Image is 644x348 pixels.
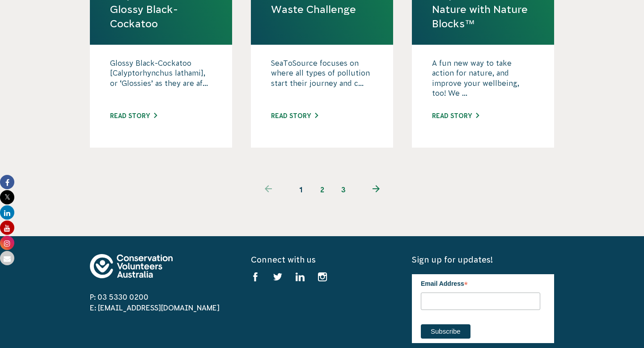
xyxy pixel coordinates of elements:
a: 2 [311,179,333,200]
p: SeaToSource focuses on where all types of pollution start their journey and c... [271,58,373,103]
a: Read story [110,112,157,119]
a: E: [EMAIL_ADDRESS][DOMAIN_NAME] [90,304,220,312]
h5: Sign up for updates! [412,254,554,265]
a: Next page [354,179,398,200]
a: Read story [271,112,318,119]
input: Subscribe [421,324,470,339]
a: P: 03 5330 0200 [90,293,148,301]
label: Email Address [421,274,540,291]
span: 1 [290,179,311,200]
img: logo-footer.svg [90,254,173,278]
a: 3 [333,179,354,200]
a: Read story [432,112,479,119]
h5: Connect with us [251,254,393,265]
ul: Pagination [246,179,398,200]
p: A fun new way to take action for nature, and improve your wellbeing, too! We ... [432,58,534,103]
p: Glossy Black-Cockatoo [Calyptorhynchus lathami], or ‘Glossies’ as they are af... [110,58,212,103]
